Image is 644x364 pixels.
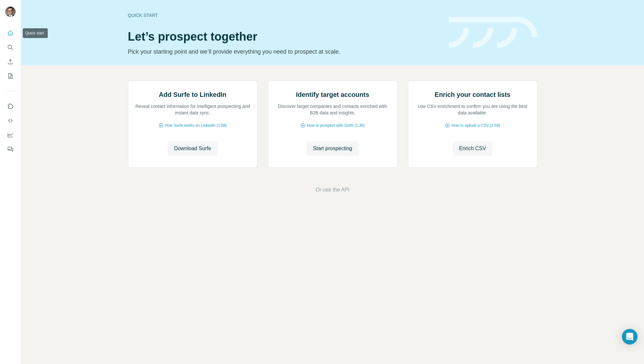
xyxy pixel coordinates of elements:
button: Download Surfe [168,141,218,156]
button: Feedback [5,143,16,155]
h2: Identify target accounts [296,90,369,99]
span: Download Surfe [174,145,211,152]
span: Start prospecting [313,145,352,152]
button: Enrich CSV [453,141,493,156]
button: Dashboard [5,129,16,141]
p: Use CSV enrichment to confirm you are using the best data available. [415,103,531,116]
span: How to prospect with Surfe (1:30) [307,123,365,128]
span: Enrich CSV [459,145,486,152]
div: Quick start [128,12,441,19]
p: Pick your starting point and we’ll provide everything you need to prospect at scale. [128,47,441,56]
p: Reveal contact information for intelligent prospecting and instant data sync. [135,103,251,116]
button: My lists [5,70,16,82]
h2: Enrich your contact lists [435,90,510,99]
span: How Surfe works on LinkedIn (1:58) [165,123,227,128]
h1: Let’s prospect together [128,30,441,43]
p: Discover target companies and contacts enriched with B2B data and insights. [275,103,391,116]
button: Use Surfe API [5,115,16,126]
img: Avatar [5,6,16,17]
button: Enrich CSV [5,56,16,68]
h2: Add Surfe to LinkedIn [159,90,226,99]
div: Open Intercom Messenger [622,329,638,344]
button: Quick start [5,27,16,39]
button: Use Surfe on LinkedIn [5,100,16,112]
button: Search [5,42,16,53]
button: Start prospecting [307,141,359,156]
button: Or use the API [316,186,349,194]
img: banner [449,17,537,48]
span: How to upload a CSV (2:59) [451,123,500,128]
